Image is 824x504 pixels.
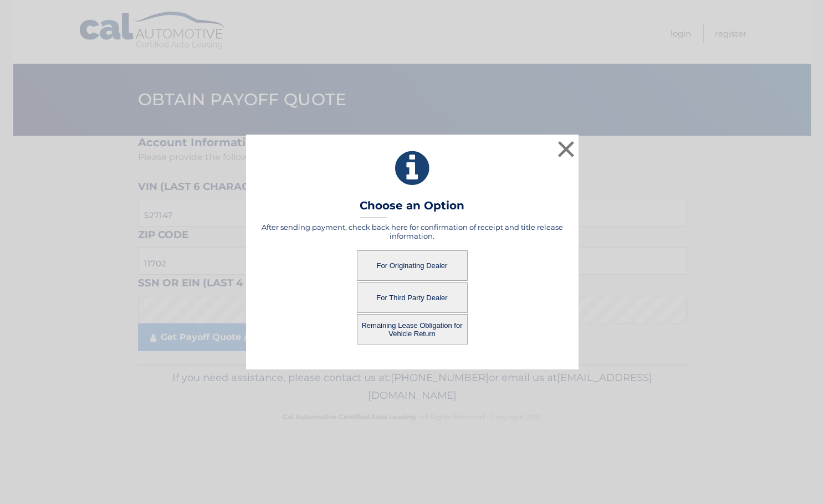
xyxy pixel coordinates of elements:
[360,199,464,218] h3: Choose an Option
[357,314,468,344] button: Remaining Lease Obligation for Vehicle Return
[357,250,468,281] button: For Originating Dealer
[357,282,468,313] button: For Third Party Dealer
[260,223,565,240] h5: After sending payment, check back here for confirmation of receipt and title release information.
[555,138,577,160] button: ×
